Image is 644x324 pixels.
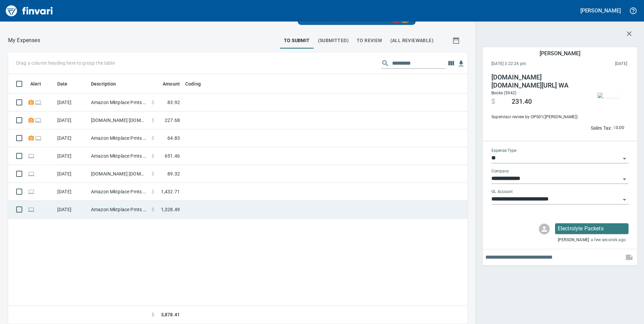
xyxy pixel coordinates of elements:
button: [PERSON_NAME] [579,5,622,16]
span: Online transaction [28,189,35,194]
td: [DATE] [55,129,88,147]
img: receipts%2Ftapani%2F2025-09-26%2FdDaZX8JUyyeI0KH0W5cbBD8H2fn2__ZOf2U2pV7UUzMOnzqnPe_1.jpg [598,93,619,98]
span: 1,432.71 [161,188,180,195]
span: 227.68 [165,117,180,124]
td: Amazon Mktplace Pmts [DOMAIN_NAME][URL] WA [88,147,149,165]
span: Online transaction [35,100,42,104]
h5: [PERSON_NAME] [580,7,621,14]
label: Expense Type [491,149,516,153]
span: (All Reviewable) [390,36,433,45]
span: This records your note into the expense [621,249,637,265]
span: Amount [154,80,180,88]
span: Coding [185,80,201,88]
h4: [DOMAIN_NAME] [DOMAIN_NAME][URL] WA [491,73,583,90]
span: Supervisor review by: OPS01 ([PERSON_NAME]) [491,114,583,121]
td: Amazon Mktplace Pmts [DOMAIN_NAME][URL] WA [88,201,149,219]
span: Online transaction [28,171,35,176]
nav: breadcrumb [8,36,40,44]
span: $ [152,188,154,195]
span: $ [152,206,154,213]
span: Alert [30,80,50,88]
span: 1,328.49 [161,206,180,213]
button: Open [620,154,629,163]
td: [DATE] [55,165,88,183]
td: [DATE] [55,94,88,111]
button: Choose columns to display [446,58,456,68]
span: Amount [163,80,180,88]
span: a few seconds ago [591,237,626,244]
span: $ [152,153,154,159]
span: Online transaction [28,207,35,212]
h5: [PERSON_NAME] [540,50,580,57]
td: [DATE] [55,201,88,219]
span: $ [152,135,154,141]
span: Date [57,80,68,88]
label: GL Account [491,190,513,194]
td: [DATE] [55,111,88,129]
span: Books (5942) [491,91,516,95]
label: Company [491,169,509,173]
span: $ [152,117,154,124]
td: [DOMAIN_NAME] [DOMAIN_NAME][URL] WA [88,111,149,129]
span: 3,878.41 [161,311,180,318]
span: Online transaction [35,118,42,122]
span: $ [152,170,154,177]
span: Online transaction [35,136,42,140]
span: 64.83 [167,135,180,141]
td: [DATE] [55,183,88,201]
span: $ [152,99,154,106]
span: Date [57,80,76,88]
span: $ [613,124,615,132]
button: Open [620,195,629,204]
td: [DATE] [55,147,88,165]
button: Open [620,174,629,184]
span: [PERSON_NAME] [558,237,589,244]
span: 89.32 [167,170,180,177]
td: [DOMAIN_NAME] [DOMAIN_NAME][URL] WA [88,165,149,183]
span: $ [491,98,495,106]
span: To Submit [284,36,310,45]
button: Close transaction [621,26,637,42]
td: Amazon Mktplace Pmts [DOMAIN_NAME][URL] WA [88,183,149,201]
span: [DATE] 3:22:24 pm [491,61,571,67]
span: (Submitted) [318,36,349,45]
span: $ [152,311,154,318]
span: 651.46 [165,153,180,159]
span: Alert [30,80,41,88]
span: Online transaction [28,154,35,158]
img: Finvari [4,3,55,19]
p: My Expenses [8,36,40,44]
span: To Review [357,36,382,45]
td: Amazon Mktplace Pmts [DOMAIN_NAME][URL] WA [88,129,149,147]
button: Download table [456,59,466,69]
span: Description [91,80,125,88]
p: Sales Tax: [591,125,612,131]
span: Receipt Required [28,118,35,122]
span: 0.00 [616,124,624,132]
span: Receipt Required [28,136,35,140]
button: Sales Tax:$0.00 [589,123,626,133]
span: Coding [185,80,210,88]
p: Electrolyte Packets [558,225,626,233]
span: 83.92 [167,99,180,106]
span: Description [91,80,116,88]
div: Click for options [555,223,629,234]
span: 231.40 [512,98,532,106]
span: Receipt Required [28,100,35,104]
p: Drag a column heading here to group the table [16,60,115,66]
td: Amazon Mktplace Pmts [DOMAIN_NAME][URL] WA [88,94,149,111]
span: This charge was settled by the merchant and appears on the 2025/09/27 statement. [571,61,627,67]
